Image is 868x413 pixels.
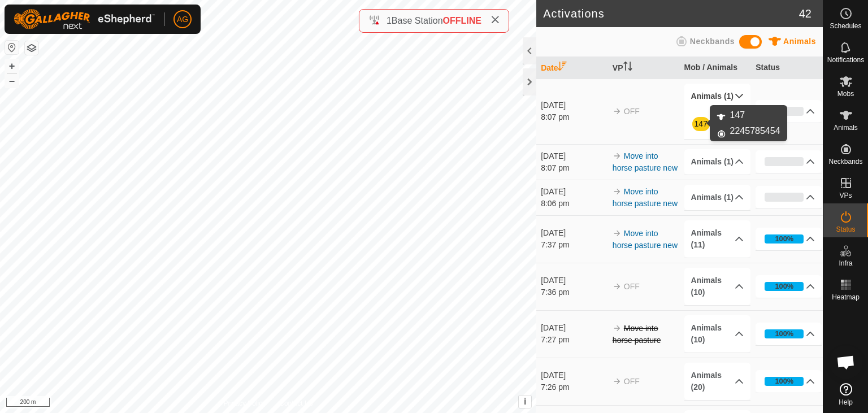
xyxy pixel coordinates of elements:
[541,99,607,111] div: [DATE]
[684,185,750,210] p-accordion-header: Animals (1)
[695,119,708,128] a: 147
[541,111,607,123] div: 8:07 pm
[387,16,392,25] span: 1
[541,334,607,346] div: 7:27 pm
[690,37,735,46] span: Neckbands
[756,228,822,250] p-accordion-header: 100%
[613,229,678,250] a: Move into horse pasture new
[5,59,19,73] button: +
[834,124,858,131] span: Animals
[765,282,804,291] div: 100%
[613,151,678,172] a: Move into horse pasture new
[608,57,680,79] th: VP
[558,63,567,72] p-sorticon: Activate to sort
[756,186,822,208] p-accordion-header: 0%
[756,370,822,393] p-accordion-header: 100%
[775,233,793,244] div: 100%
[765,234,804,244] div: 100%
[541,198,607,210] div: 8:06 pm
[541,381,607,393] div: 7:26 pm
[837,90,854,97] span: Mobs
[775,328,793,339] div: 100%
[177,14,188,25] span: AG
[765,329,804,338] div: 100%
[5,41,19,54] button: Reset Map
[684,363,750,400] p-accordion-header: Animals (20)
[775,281,793,292] div: 100%
[765,377,804,386] div: 100%
[839,260,852,267] span: Infra
[613,324,661,345] s: Move into horse pasture
[392,16,443,25] span: Base Station
[541,186,607,198] div: [DATE]
[839,192,852,199] span: VPs
[613,107,622,116] img: arrow
[613,282,622,291] img: arrow
[5,74,19,88] button: –
[684,315,750,353] p-accordion-header: Animals (10)
[680,57,752,79] th: Mob / Animals
[684,109,750,139] p-accordion-content: Animals (1)
[613,151,622,160] img: arrow
[524,397,526,406] span: i
[519,395,531,408] button: i
[541,369,607,381] div: [DATE]
[756,323,822,345] p-accordion-header: 100%
[756,150,822,173] p-accordion-header: 0%
[775,376,793,386] div: 100%
[823,379,868,410] a: Help
[541,322,607,334] div: [DATE]
[25,41,38,55] button: Map Layers
[443,16,481,25] span: OFFLINE
[613,377,622,386] img: arrow
[613,187,678,208] a: Move into horse pasture new
[541,239,607,251] div: 7:37 pm
[541,162,607,174] div: 8:07 pm
[541,286,607,298] div: 7:36 pm
[624,282,640,291] span: OFF
[765,157,804,166] div: 0%
[624,377,640,386] span: OFF
[623,63,632,72] p-sorticon: Activate to sort
[541,275,607,286] div: [DATE]
[541,150,607,162] div: [DATE]
[684,149,750,175] p-accordion-header: Animals (1)
[536,57,608,79] th: Date
[765,193,804,202] div: 0%
[839,399,853,406] span: Help
[624,107,640,116] span: OFF
[783,37,816,46] span: Animals
[224,398,266,408] a: Privacy Policy
[756,100,822,123] p-accordion-header: 0%
[765,107,804,116] div: 0%
[836,226,855,233] span: Status
[799,5,811,22] span: 42
[613,324,622,333] img: arrow
[756,275,822,298] p-accordion-header: 100%
[14,9,155,29] img: Gallagher Logo
[684,268,750,305] p-accordion-header: Animals (10)
[827,56,864,63] span: Notifications
[828,158,862,165] span: Neckbands
[541,227,607,239] div: [DATE]
[830,23,861,29] span: Schedules
[613,229,622,238] img: arrow
[751,57,823,79] th: Status
[684,84,750,109] p-accordion-header: Animals (1)
[543,7,799,20] h2: Activations
[832,294,860,301] span: Heatmap
[684,220,750,258] p-accordion-header: Animals (11)
[829,345,863,379] div: Chat öffnen
[613,187,622,196] img: arrow
[279,398,313,408] a: Contact Us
